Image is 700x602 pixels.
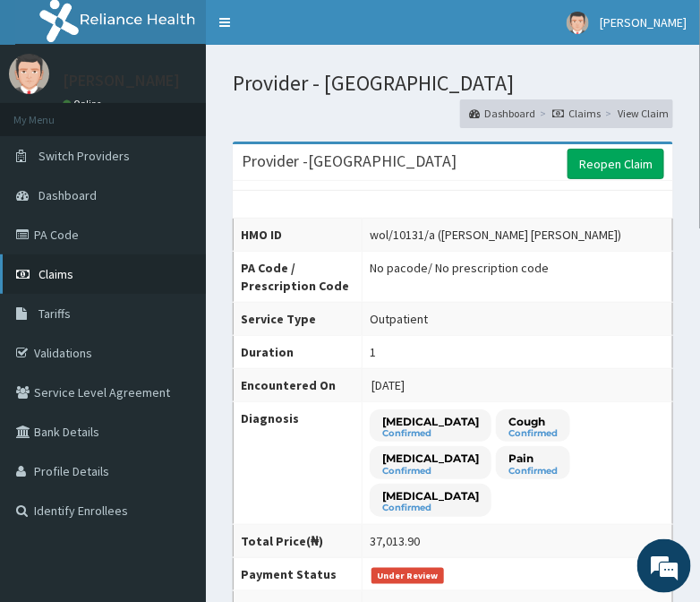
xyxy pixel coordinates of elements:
span: Claims [38,266,73,282]
div: Minimize live chat window [294,9,337,52]
div: wol/10131/a ([PERSON_NAME] [PERSON_NAME]) [370,226,621,244]
p: [MEDICAL_DATA] [382,451,479,466]
small: Confirmed [382,429,479,438]
th: Diagnosis [234,401,363,525]
div: No pacode / No prescription code [370,259,549,277]
a: Reopen Claim [568,149,664,179]
p: [PERSON_NAME] [63,73,180,89]
a: Dashboard [469,106,535,121]
span: We're online! [104,185,247,365]
div: 1 [370,343,376,361]
p: Pain [508,451,558,466]
th: Total Price(₦) [234,525,363,558]
p: Cough [508,414,558,429]
th: Service Type [234,302,363,335]
div: Chat with us now [93,100,301,124]
img: User Image [9,54,49,94]
span: [DATE] [371,377,405,393]
a: Online [63,98,106,110]
span: Tariffs [38,305,71,322]
small: Confirmed [382,467,479,476]
p: [MEDICAL_DATA] [382,488,479,503]
a: View Claim [618,106,669,121]
span: Switch Providers [38,148,130,164]
h3: Provider - [GEOGRAPHIC_DATA] [242,153,457,169]
small: Confirmed [382,503,479,512]
small: Confirmed [508,429,558,438]
p: [MEDICAL_DATA] [382,414,479,429]
div: Outpatient [370,310,428,328]
th: Duration [234,335,363,368]
img: d_794563401_company_1708531726252_794563401 [33,90,73,134]
th: PA Code / Prescription Code [234,251,363,302]
span: Under Review [371,568,444,584]
img: User Image [567,12,589,34]
h1: Provider - [GEOGRAPHIC_DATA] [233,72,673,95]
textarea: Type your message and hit 'Enter' [9,407,341,469]
th: Encountered On [234,368,363,401]
small: Confirmed [508,467,558,476]
span: [PERSON_NAME] [600,14,687,30]
th: HMO ID [234,218,363,251]
a: Claims [552,106,601,121]
div: 37,013.90 [370,532,420,550]
span: Dashboard [38,187,97,203]
th: Payment Status [234,558,363,591]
